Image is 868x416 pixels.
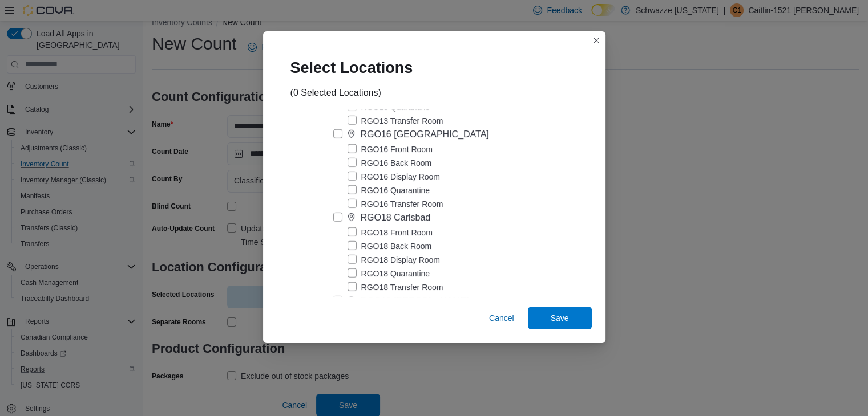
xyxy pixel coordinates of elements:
label: RGO16 Front Room [348,142,433,156]
label: RGO13 Transfer Room [348,114,443,128]
label: RGO16 Back Room [348,156,432,170]
label: RGO18 Front Room [348,226,433,239]
label: RGO18 Quarantine [348,267,430,280]
label: RGO18 Transfer Room [348,280,443,294]
div: RGO18 Carlsbad [361,211,431,225]
label: RGO16 Quarantine [348,183,430,197]
label: RGO18 Back Room [348,239,432,253]
div: (0 Selected Locations) [290,86,381,100]
span: Cancel [489,312,514,324]
button: Cancel [485,307,519,329]
span: Save [551,312,569,324]
div: RGO16 [GEOGRAPHIC_DATA] [361,128,489,141]
div: Select Locations [277,45,436,86]
div: RGO19 [PERSON_NAME] [361,294,469,308]
label: RGO18 Display Room [348,253,441,267]
button: Closes this modal window [590,34,603,47]
button: Save [528,307,592,329]
label: RGO16 Transfer Room [348,197,443,211]
label: RGO16 Display Room [348,170,441,183]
